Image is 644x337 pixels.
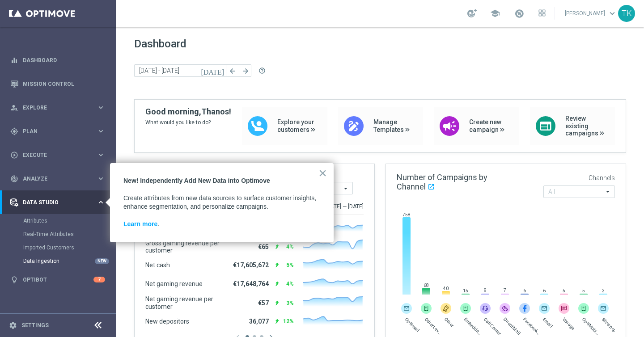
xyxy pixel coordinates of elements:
[23,244,93,251] a: Imported Customers
[10,175,97,183] div: Analyze
[10,198,97,206] div: Data Studio
[9,321,17,329] i: settings
[97,151,105,159] i: keyboard_arrow_right
[23,231,93,238] a: Real-Time Attributes
[157,220,159,227] span: .
[97,103,105,112] i: keyboard_arrow_right
[97,174,105,183] i: keyboard_arrow_right
[10,151,18,159] i: play_circle_outline
[123,194,320,211] p: Create attributes from new data sources to surface customer insights, enhance segmentation, and p...
[23,72,105,96] a: Mission Control
[607,8,617,18] span: keyboard_arrow_down
[10,104,97,112] div: Explore
[10,276,18,284] i: lightbulb
[23,200,97,205] span: Data Studio
[23,176,97,181] span: Analyze
[23,129,97,134] span: Plan
[564,7,618,20] a: [PERSON_NAME]
[95,258,109,264] div: NEW
[23,227,115,241] div: Real-Time Attributes
[10,48,105,72] div: Dashboard
[10,268,105,291] div: Optibot
[23,48,105,72] a: Dashboard
[10,72,105,96] div: Mission Control
[10,127,18,135] i: gps_fixed
[23,257,93,265] a: Data Ingestion
[10,104,18,112] i: person_search
[97,198,105,206] i: keyboard_arrow_right
[23,268,93,291] a: Optibot
[10,127,97,135] div: Plan
[123,220,157,227] a: Learn more
[618,5,635,22] div: TK
[10,175,18,183] i: track_changes
[23,254,115,268] div: Data Ingestion
[10,56,18,64] i: equalizer
[23,152,97,158] span: Execute
[10,151,97,159] div: Execute
[23,217,93,224] a: Attributes
[490,8,500,18] span: school
[93,277,105,282] div: 7
[21,323,49,328] a: Settings
[97,127,105,135] i: keyboard_arrow_right
[23,241,115,254] div: Imported Customers
[318,166,327,180] button: Close
[23,214,115,227] div: Attributes
[23,105,97,110] span: Explore
[123,177,270,184] strong: New! Independently Add New Data into Optimove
